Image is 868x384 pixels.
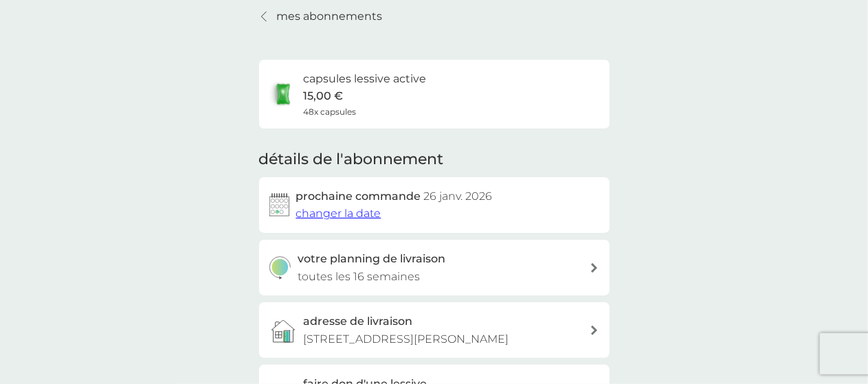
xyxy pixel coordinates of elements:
[259,8,383,25] a: mes abonnements
[304,330,509,348] p: [STREET_ADDRESS][PERSON_NAME]
[259,240,610,295] button: votre planning de livraisontoutes les 16 semaines
[259,302,610,358] a: adresse de livraison[STREET_ADDRESS][PERSON_NAME]
[298,268,420,286] p: toutes les 16 semaines
[304,313,413,330] h3: adresse de livraison
[304,105,357,118] span: 48x capsules
[304,87,344,105] p: 15,00 €
[424,190,493,203] span: 26 janv. 2026
[259,149,444,170] h2: détails de l'abonnement
[277,8,383,25] p: mes abonnements
[296,188,493,205] h2: prochaine commande
[304,70,427,88] h6: capsules lessive active
[298,250,445,268] h3: votre planning de livraison
[296,207,381,220] span: changer la date
[296,205,381,223] button: changer la date
[269,80,297,108] img: capsules lessive active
